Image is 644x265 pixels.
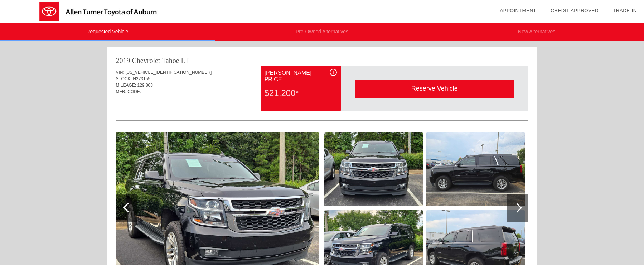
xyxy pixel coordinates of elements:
span: MILEAGE: [116,83,136,88]
li: New Alternatives [429,23,644,41]
a: Appointment [500,8,536,13]
a: Trade-In [613,8,637,13]
img: 79d4f34bc87a776f9f362251a7c30334.jpg [426,132,525,206]
span: 129,808 [137,83,153,88]
span: i [333,70,334,75]
span: MFR. CODE: [116,89,141,94]
li: Pre-Owned Alternatives [215,23,430,41]
div: 2019 Chevrolet Tahoe [116,56,179,66]
div: Quoted on [DATE] 10:27:54 AM [116,99,528,111]
div: $21,200* [265,84,337,102]
a: Credit Approved [551,8,599,13]
span: H273155 [133,76,150,81]
span: [US_VEHICLE_IDENTIFICATION_NUMBER] [125,70,212,75]
div: LT [181,56,189,66]
div: Reserve Vehicle [355,80,514,97]
span: VIN: [116,70,124,75]
img: eed26df132a9e94c8096d927f0295b09.jpg [324,132,423,206]
div: [PERSON_NAME] Price [265,69,337,84]
span: STOCK: [116,76,132,81]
